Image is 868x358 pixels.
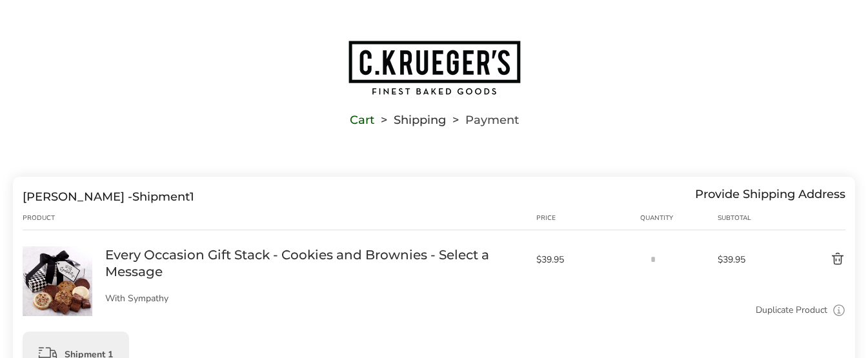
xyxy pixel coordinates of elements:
[718,254,776,266] span: $39.95
[23,190,194,204] div: Shipment
[23,190,132,204] span: [PERSON_NAME] -
[23,213,105,223] div: Product
[347,39,521,96] img: C.KRUEGER'S
[350,115,374,124] a: Cart
[695,190,845,204] div: Provide Shipping Address
[23,246,92,316] img: Every Occasion Gift Stack - Cookies and Brownies - Select a Message
[465,115,519,124] span: Payment
[190,190,194,204] span: 1
[536,254,634,266] span: $39.95
[105,294,523,303] p: With Sympathy
[640,246,666,272] input: Quantity input
[718,213,776,223] div: Subtotal
[536,213,640,223] div: Price
[13,39,855,96] a: Go to home page
[23,246,92,258] a: Every Occasion Gift Stack - Cookies and Brownies - Select a Message
[640,213,718,223] div: Quantity
[105,246,523,280] a: Every Occasion Gift Stack - Cookies and Brownies - Select a Message
[374,115,446,124] li: Shipping
[776,252,845,267] button: Delete product
[756,303,827,317] a: Duplicate Product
